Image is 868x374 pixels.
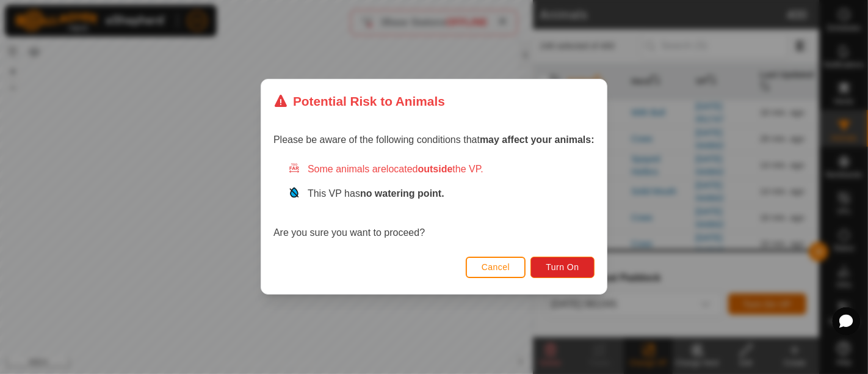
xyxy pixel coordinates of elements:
span: Turn On [546,263,579,273]
div: Potential Risk to Animals [273,92,445,111]
strong: may affect your animals: [480,135,595,145]
span: Please be aware of the following conditions that [273,135,595,145]
button: Turn On [531,257,595,278]
strong: no watering point. [360,189,444,199]
span: located the VP. [386,164,483,175]
strong: outside [418,164,453,175]
span: This VP has [308,189,444,199]
div: Are you sure you want to proceed? [273,163,595,241]
button: Cancel [466,257,526,278]
span: Cancel [482,263,510,273]
div: Some animals are [288,163,595,177]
